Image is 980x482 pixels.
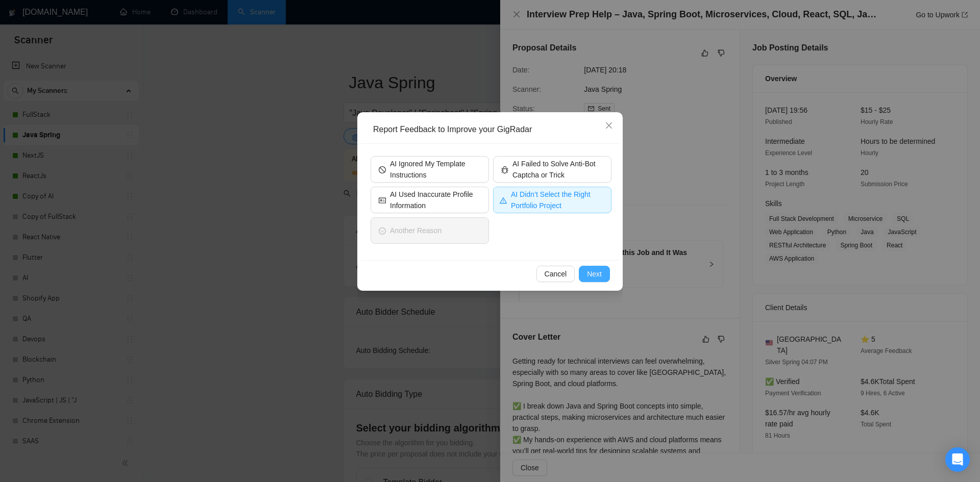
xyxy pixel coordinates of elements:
[945,447,970,472] div: Open Intercom Messenger
[379,196,386,204] span: idcard
[512,158,603,181] span: AI Failed to Solve Anti-Bot Captcha or Trick
[493,187,611,213] button: warningAI Didn’t Select the Right Portfolio Project
[587,268,602,280] span: Next
[511,189,605,211] span: AI Didn’t Select the Right Portfolio Project
[379,165,386,173] span: stop
[390,158,481,181] span: AI Ignored My Template Instructions
[500,196,507,204] span: warning
[371,217,489,244] button: frownAnother Reason
[545,268,567,280] span: Cancel
[595,112,623,140] button: Close
[493,156,611,183] button: bugAI Failed to Solve Anti-Bot Captcha or Trick
[605,121,613,130] span: close
[579,266,610,282] button: Next
[373,124,614,135] div: Report Feedback to Improve your GigRadar
[371,187,489,213] button: idcardAI Used Inaccurate Profile Information
[536,266,575,282] button: Cancel
[371,156,489,183] button: stopAI Ignored My Template Instructions
[501,165,508,173] span: bug
[390,189,481,211] span: AI Used Inaccurate Profile Information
